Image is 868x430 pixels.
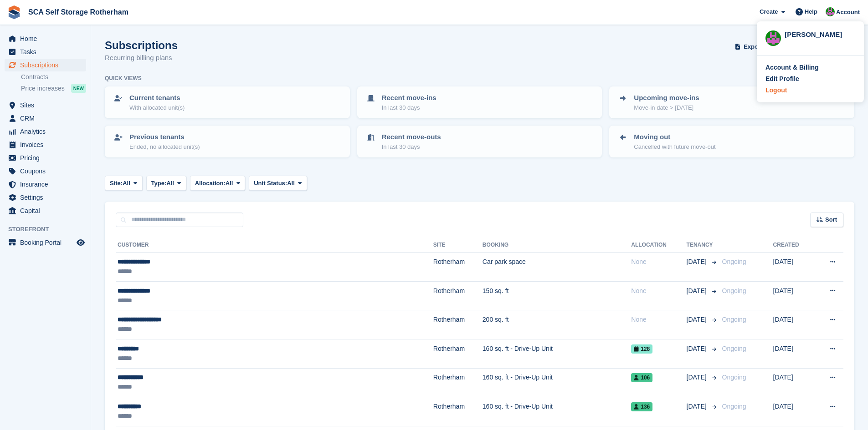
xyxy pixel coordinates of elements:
[687,238,719,253] th: Tenancy
[20,204,75,217] span: Capital
[773,253,814,282] td: [DATE]
[20,99,75,111] span: Sites
[433,397,483,426] td: Rotherham
[20,46,75,58] span: Tasks
[5,99,86,111] a: menu
[483,310,631,339] td: 200 sq. ft
[287,179,295,188] span: All
[129,103,185,112] p: With allocated unit(s)
[722,403,746,410] span: Ongoing
[765,74,855,84] a: Edit Profile
[5,112,86,125] a: menu
[631,344,652,354] span: 128
[105,74,142,82] h6: Quick views
[722,287,746,294] span: Ongoing
[744,42,762,51] span: Export
[433,238,483,253] th: Site
[21,83,86,93] a: Price increases NEW
[20,59,75,71] span: Subscriptions
[631,402,652,411] span: 136
[382,142,441,152] p: In last 30 days
[433,339,483,368] td: Rotherham
[195,179,226,188] span: Allocation:
[20,191,75,204] span: Settings
[825,215,837,224] span: Sort
[146,176,186,191] button: Type: All
[836,8,860,17] span: Account
[687,257,709,267] span: [DATE]
[773,368,814,397] td: [DATE]
[75,237,86,248] a: Preview store
[5,191,86,204] a: menu
[483,238,631,253] th: Booking
[71,84,86,93] div: NEW
[5,178,86,191] a: menu
[631,315,686,324] div: None
[358,126,601,157] a: Recent move-outs In last 30 days
[5,59,86,71] a: menu
[483,339,631,368] td: 160 sq. ft - Drive-Up Unit
[687,402,709,411] span: [DATE]
[5,32,86,45] a: menu
[483,253,631,282] td: Car park space
[20,165,75,177] span: Coupons
[631,238,686,253] th: Allocation
[722,374,746,381] span: Ongoing
[382,103,437,112] p: In last 30 days
[5,236,86,249] a: menu
[20,32,75,45] span: Home
[722,345,746,352] span: Ongoing
[5,165,86,177] a: menu
[634,132,715,142] p: Moving out
[687,286,709,296] span: [DATE]
[631,373,652,382] span: 106
[123,179,130,188] span: All
[129,142,200,152] p: Ended, no allocated unit(s)
[105,176,143,191] button: Site: All
[765,86,787,95] div: Logout
[21,84,65,93] span: Price increases
[20,152,75,164] span: Pricing
[129,132,200,142] p: Previous tenants
[20,236,75,249] span: Booking Portal
[733,39,773,54] button: Export
[773,397,814,426] td: [DATE]
[631,257,686,267] div: None
[151,179,167,188] span: Type:
[20,125,75,138] span: Analytics
[382,93,437,103] p: Recent move-ins
[687,315,709,324] span: [DATE]
[5,125,86,138] a: menu
[765,30,781,46] img: Sarah Race
[634,103,699,112] p: Move-in date > [DATE]
[105,53,178,63] p: Recurring billing plans
[610,87,853,117] a: Upcoming move-ins Move-in date > [DATE]
[20,138,75,151] span: Invoices
[5,152,86,164] a: menu
[249,176,307,191] button: Unit Status: All
[5,204,86,217] a: menu
[110,179,123,188] span: Site:
[116,238,433,253] th: Customer
[631,286,686,296] div: None
[722,258,746,265] span: Ongoing
[773,339,814,368] td: [DATE]
[634,142,715,152] p: Cancelled with future move-out
[433,310,483,339] td: Rotherham
[805,7,817,16] span: Help
[773,310,814,339] td: [DATE]
[190,176,246,191] button: Allocation: All
[765,74,799,84] div: Edit Profile
[483,397,631,426] td: 160 sq. ft - Drive-Up Unit
[226,179,233,188] span: All
[773,238,814,253] th: Created
[254,179,287,188] span: Unit Status:
[20,178,75,191] span: Insurance
[765,86,855,95] a: Logout
[483,368,631,397] td: 160 sq. ft - Drive-Up Unit
[610,126,853,157] a: Moving out Cancelled with future move-out
[687,344,709,354] span: [DATE]
[5,46,86,58] a: menu
[765,63,819,72] div: Account & Billing
[106,126,349,157] a: Previous tenants Ended, no allocated unit(s)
